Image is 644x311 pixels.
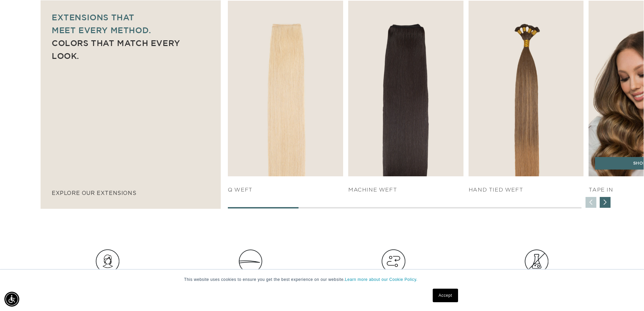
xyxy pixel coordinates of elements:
[228,1,343,194] div: 1 / 7
[96,249,119,273] img: Hair_Icon_a70f8c6f-f1c4-41e1-8dbd-f323a2e654e6.png
[239,249,262,273] img: Clip_path_group_11631e23-4577-42dd-b462-36179a27abaf.png
[184,276,460,283] p: This website uses cookies to ensure you get the best experience on our website.
[348,1,463,194] div: 2 / 7
[469,1,584,194] div: 3 / 7
[525,249,548,273] img: Group.png
[228,186,343,194] h4: q weft
[52,188,210,198] p: explore our extensions
[382,249,405,273] img: Hair_Icon_e13bf847-e4cc-4568-9d64-78eb6e132bb2.png
[348,186,463,194] h4: Machine Weft
[52,37,210,62] p: Colors that match every look.
[52,11,210,24] p: Extensions that
[4,292,19,307] div: Accessibility Menu
[600,197,611,208] div: Next slide
[52,24,210,37] p: meet every method.
[433,289,458,302] a: Accept
[345,277,418,282] a: Learn more about our Cookie Policy.
[469,186,584,194] h4: HAND TIED WEFT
